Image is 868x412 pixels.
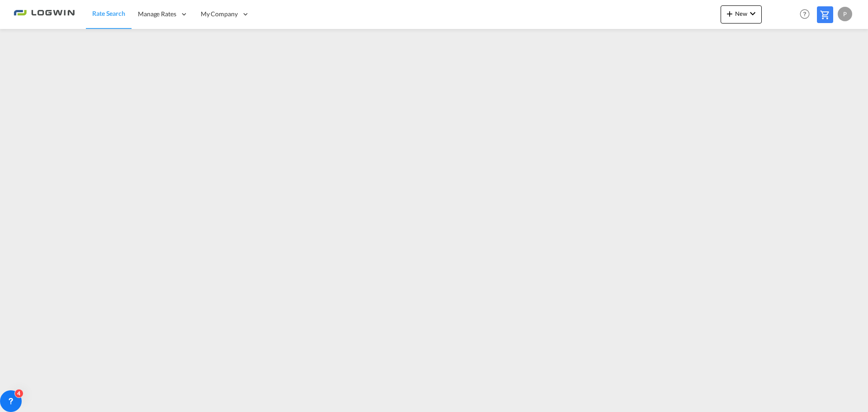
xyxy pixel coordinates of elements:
[838,7,852,21] div: P
[14,4,75,24] img: 2761ae10d95411efa20a1f5e0282d2d7.png
[721,5,762,24] button: icon-plus 400-fgNewicon-chevron-down
[92,9,125,17] span: Rate Search
[724,8,735,19] md-icon: icon-plus 400-fg
[724,10,758,17] span: New
[747,8,758,19] md-icon: icon-chevron-down
[138,9,176,19] span: Manage Rates
[201,9,238,19] span: My Company
[797,6,817,23] div: Help
[797,6,812,22] span: Help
